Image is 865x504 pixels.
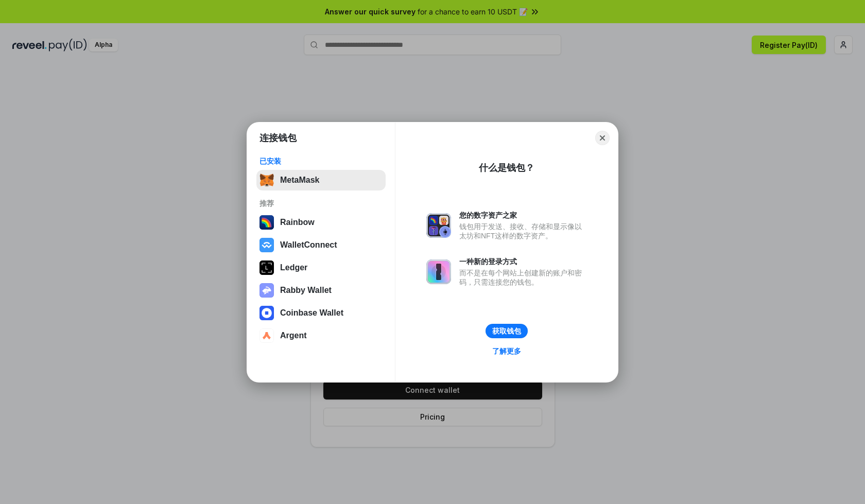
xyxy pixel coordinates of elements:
[256,303,386,323] button: Coinbase Wallet
[259,306,274,320] img: svg+xml,%3Csvg%20width%3D%2228%22%20height%3D%2228%22%20viewBox%3D%220%200%2028%2028%22%20fill%3D...
[479,162,534,174] div: 什么是钱包？
[256,235,386,255] button: WalletConnect
[259,260,274,275] img: svg+xml,%3Csvg%20xmlns%3D%22http%3A%2F%2Fwww.w3.org%2F2000%2Fsvg%22%20width%3D%2228%22%20height%3...
[259,238,274,252] img: svg+xml,%3Csvg%20width%3D%2228%22%20height%3D%2228%22%20viewBox%3D%220%200%2028%2028%22%20fill%3D...
[259,199,383,208] div: 推荐
[259,173,274,187] img: svg+xml,%3Csvg%20fill%3D%22none%22%20height%3D%2233%22%20viewBox%3D%220%200%2035%2033%22%20width%...
[280,218,315,227] div: Rainbow
[486,344,527,358] a: 了解更多
[459,268,587,287] div: 而不是在每个网站上创建新的账户和密码，只需连接您的钱包。
[492,346,521,356] div: 了解更多
[256,325,386,346] button: Argent
[492,326,521,336] div: 获取钱包
[259,328,274,343] img: svg+xml,%3Csvg%20width%3D%2228%22%20height%3D%2228%22%20viewBox%3D%220%200%2028%2028%22%20fill%3D...
[459,257,587,266] div: 一种新的登录方式
[259,283,274,298] img: svg+xml,%3Csvg%20xmlns%3D%22http%3A%2F%2Fwww.w3.org%2F2000%2Fsvg%22%20fill%3D%22none%22%20viewBox...
[280,308,343,318] div: Coinbase Wallet
[426,259,451,284] img: svg+xml,%3Csvg%20xmlns%3D%22http%3A%2F%2Fwww.w3.org%2F2000%2Fsvg%22%20fill%3D%22none%22%20viewBox...
[280,286,332,295] div: Rabby Wallet
[426,213,451,238] img: svg+xml,%3Csvg%20xmlns%3D%22http%3A%2F%2Fwww.w3.org%2F2000%2Fsvg%22%20fill%3D%22none%22%20viewBox...
[256,212,386,233] button: Rainbow
[256,170,386,190] button: MetaMask
[459,211,587,220] div: 您的数字资产之家
[259,132,297,144] h1: 连接钱包
[259,157,383,166] div: 已安装
[259,215,274,230] img: svg+xml,%3Csvg%20width%3D%22120%22%20height%3D%22120%22%20viewBox%3D%220%200%20120%20120%22%20fil...
[595,131,610,145] button: Close
[280,240,337,250] div: WalletConnect
[486,324,528,338] button: 获取钱包
[256,257,386,278] button: Ledger
[280,176,319,185] div: MetaMask
[256,280,386,301] button: Rabby Wallet
[280,263,307,272] div: Ledger
[459,222,587,240] div: 钱包用于发送、接收、存储和显示像以太坊和NFT这样的数字资产。
[280,331,307,340] div: Argent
